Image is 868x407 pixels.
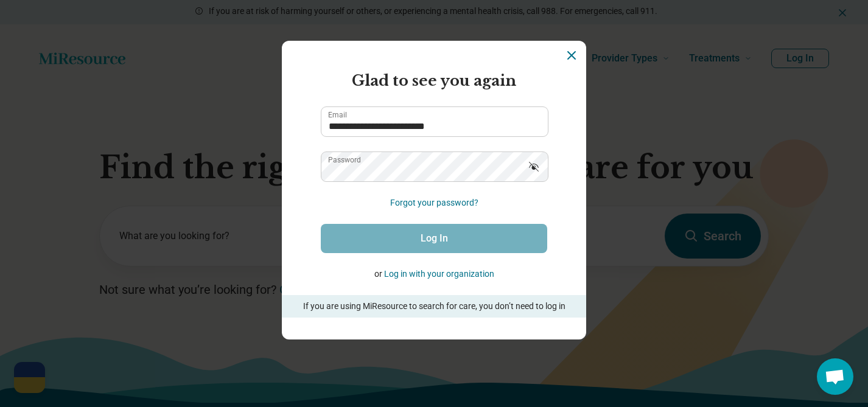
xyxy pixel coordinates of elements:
[520,151,547,181] button: Show password
[321,224,547,253] button: Log In
[282,41,586,339] section: Login Dialog
[564,48,579,63] button: Dismiss
[321,70,547,92] h2: Glad to see you again
[321,268,547,280] p: or
[299,300,569,313] p: If you are using MiResource to search for care, you don’t need to log in
[390,197,478,209] button: Forgot your password?
[384,268,494,280] button: Log in with your organization
[328,156,361,164] label: Password
[328,111,347,119] label: Email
